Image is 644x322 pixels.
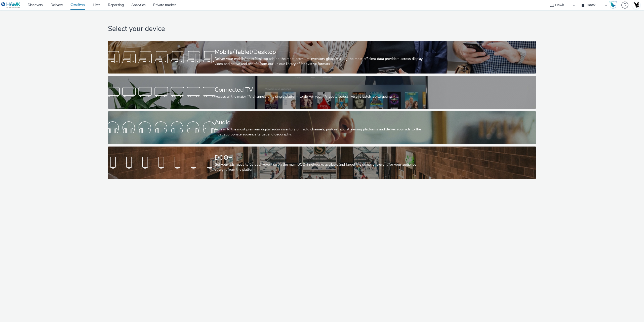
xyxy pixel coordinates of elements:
[215,56,428,67] div: Deliver your mobile/tablet/desktop ads on the most premium inventory globally using the most effi...
[108,24,536,34] h1: Select your device
[215,118,428,127] div: Audio
[215,127,428,137] div: Access to the most premium digital audio inventory on radio channels, podcast and streaming platf...
[108,76,536,109] a: Connected TVAccess all the major TV channels on a single platform to deliver your TV spots across...
[632,1,640,9] img: Account UK
[108,41,536,74] a: Mobile/Tablet/DesktopDeliver your mobile/tablet/desktop ads on the most premium inventory globall...
[108,111,536,144] a: AudioAccess to the most premium digital audio inventory on radio channels, podcast and streaming ...
[215,153,428,162] div: DOOH
[215,85,428,94] div: Connected TV
[609,1,617,9] img: Hawk Academy
[215,94,428,99] div: Access all the major TV channels on a single platform to deliver your TV spots across live and ca...
[108,147,536,179] a: DOOHGet your ads ready to go out! Advertise on the main DOOH networks available and target the sc...
[215,48,428,56] div: Mobile/Tablet/Desktop
[609,1,619,9] a: Hawk Academy
[215,162,428,172] div: Get your ads ready to go out! Advertise on the main DOOH networks available and target the screen...
[1,2,21,8] img: undefined Logo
